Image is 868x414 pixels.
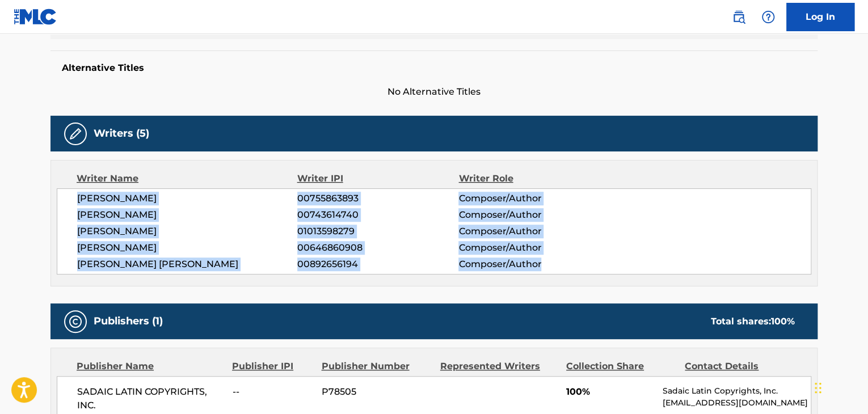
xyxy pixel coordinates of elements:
span: [PERSON_NAME] [77,208,297,222]
h5: Alternative Titles [62,62,806,74]
h5: Writers (5) [94,127,149,140]
img: MLC Logo [14,9,57,25]
span: [PERSON_NAME] [PERSON_NAME] [77,257,297,271]
div: Publisher IPI [232,360,313,373]
img: search [732,10,745,24]
img: Publishers [69,315,82,328]
span: Composer/Author [458,241,605,255]
img: Writers [69,127,82,141]
span: 00755863893 [297,192,458,205]
div: Publisher Number [321,360,431,373]
div: Publisher Name [77,360,224,373]
div: Writer Role [458,172,605,185]
span: Composer/Author [458,208,605,222]
p: Sadaic Latin Copyrights, Inc. [663,385,811,397]
img: help [761,10,775,24]
span: No Alternative Titles [50,85,818,99]
span: [PERSON_NAME] [77,192,297,205]
span: [PERSON_NAME] [77,225,297,238]
span: 00743614740 [297,208,458,222]
div: Widget de chat [811,360,868,414]
iframe: Chat Widget [811,360,868,414]
div: Collection Share [566,360,676,373]
a: Public Search [727,6,750,28]
div: Writer Name [77,172,297,185]
div: Represented Writers [440,360,558,373]
span: -- [233,385,313,399]
span: 00892656194 [297,257,458,271]
span: Composer/Author [458,257,605,271]
div: Help [757,6,779,28]
a: Log In [786,3,854,31]
div: Total shares: [711,315,795,328]
span: [PERSON_NAME] [77,241,297,255]
span: Composer/Author [458,192,605,205]
span: 01013598279 [297,225,458,238]
h5: Publishers (1) [94,315,163,328]
p: [EMAIL_ADDRESS][DOMAIN_NAME] [663,397,811,409]
div: Writer IPI [297,172,459,185]
span: 100% [566,385,654,399]
span: SADAIC LATIN COPYRIGHTS, INC. [77,385,224,412]
span: P78505 [322,385,432,399]
span: 100 % [771,316,795,327]
div: Arrastrar [815,371,821,405]
div: Contact Details [685,360,795,373]
span: 00646860908 [297,241,458,255]
span: Composer/Author [458,225,605,238]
